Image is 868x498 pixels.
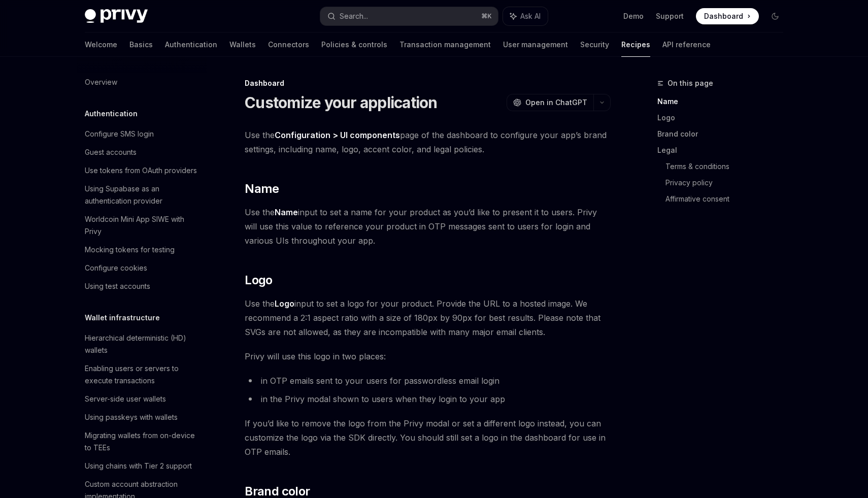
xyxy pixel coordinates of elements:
a: Privacy policy [665,175,791,191]
span: On this page [667,77,713,89]
div: Using chains with Tier 2 support [85,460,192,472]
strong: Configuration > UI components [275,130,400,140]
div: Using Supabase as an authentication provider [85,183,201,207]
a: Basics [129,32,153,57]
div: Overview [85,76,117,88]
div: Server-side user wallets [85,393,166,405]
a: Enabling users or servers to execute transactions [77,359,207,390]
a: API reference [662,32,711,57]
div: Worldcoin Mini App SIWE with Privy [85,213,201,238]
span: If you’d like to remove the logo from the Privy modal or set a different logo instead, you can cu... [245,416,611,459]
span: ⌘ K [481,12,492,20]
a: User management [503,32,568,57]
a: Legal [657,142,791,158]
div: Hierarchical deterministic (HD) wallets [85,332,201,356]
div: Configure cookies [85,262,147,274]
a: Transaction management [399,32,491,57]
a: Connectors [268,32,309,57]
a: Hierarchical deterministic (HD) wallets [77,329,207,359]
a: Configure cookies [77,259,207,277]
a: Demo [623,11,644,21]
div: Enabling users or servers to execute transactions [85,362,201,387]
div: Using test accounts [85,280,150,292]
li: in OTP emails sent to your users for passwordless email login [245,374,611,388]
span: Dashboard [704,11,743,21]
span: Privy will use this logo in two places: [245,349,611,363]
li: in the Privy modal shown to users when they login to your app [245,392,611,406]
a: Using test accounts [77,277,207,295]
button: Open in ChatGPT [507,94,593,111]
a: Server-side user wallets [77,390,207,408]
a: Worldcoin Mini App SIWE with Privy [77,210,207,241]
span: Logo [245,272,273,288]
div: Use tokens from OAuth providers [85,164,197,177]
img: dark logo [85,9,148,23]
div: Dashboard [245,78,611,88]
div: Guest accounts [85,146,137,158]
div: Configure SMS login [85,128,154,140]
div: Mocking tokens for testing [85,244,175,256]
a: Policies & controls [321,32,387,57]
a: Logo [657,110,791,126]
a: Brand color [657,126,791,142]
a: Mocking tokens for testing [77,241,207,259]
a: Migrating wallets from on-device to TEEs [77,426,207,457]
div: Search... [340,10,368,22]
a: Affirmative consent [665,191,791,207]
a: Authentication [165,32,217,57]
a: Security [580,32,609,57]
span: Name [245,181,279,197]
a: Guest accounts [77,143,207,161]
a: Welcome [85,32,117,57]
button: Search...⌘K [320,7,498,25]
a: Configure SMS login [77,125,207,143]
strong: Name [275,207,298,217]
button: Ask AI [503,7,548,25]
a: Recipes [621,32,650,57]
span: Use the input to set a logo for your product. Provide the URL to a hosted image. We recommend a 2... [245,296,611,339]
a: Dashboard [696,8,759,24]
h5: Authentication [85,108,138,120]
a: Name [657,93,791,110]
a: Support [656,11,684,21]
a: Wallets [229,32,256,57]
a: Using chains with Tier 2 support [77,457,207,475]
strong: Logo [275,298,294,309]
span: Use the input to set a name for your product as you’d like to present it to users. Privy will use... [245,205,611,248]
h5: Wallet infrastructure [85,312,160,324]
a: Terms & conditions [665,158,791,175]
span: Open in ChatGPT [525,97,587,108]
a: Overview [77,73,207,91]
div: Using passkeys with wallets [85,411,178,423]
a: Using passkeys with wallets [77,408,207,426]
a: Using Supabase as an authentication provider [77,180,207,210]
span: Use the page of the dashboard to configure your app’s brand settings, including name, logo, accen... [245,128,611,156]
span: Ask AI [520,11,541,21]
a: Use tokens from OAuth providers [77,161,207,180]
h1: Customize your application [245,93,438,112]
div: Migrating wallets from on-device to TEEs [85,429,201,454]
button: Toggle dark mode [767,8,783,24]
